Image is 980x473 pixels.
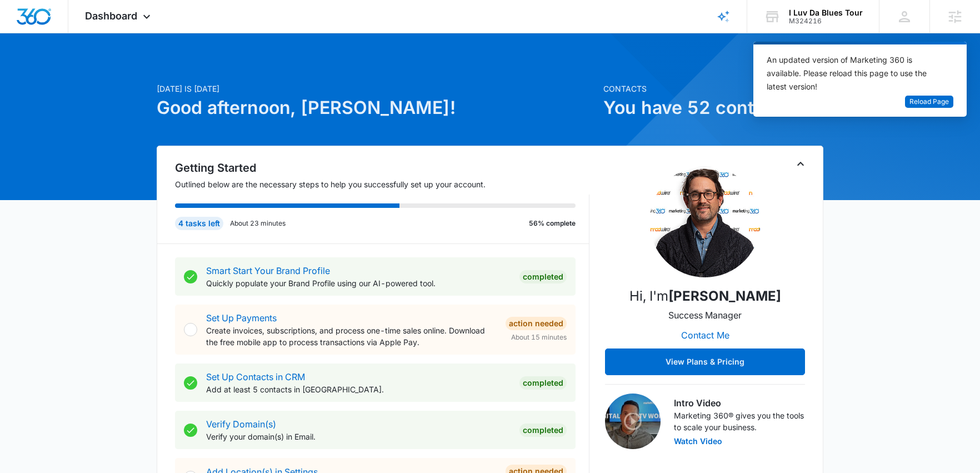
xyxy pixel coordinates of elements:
a: Verify Domain(s) [206,419,276,430]
div: account id [789,17,863,25]
button: Reload Page [905,96,953,108]
span: About 15 minutes [511,332,567,342]
p: Add at least 5 contacts in [GEOGRAPHIC_DATA]. [206,384,511,395]
div: account name [789,8,863,17]
p: Success Manager [668,308,742,322]
p: Marketing 360® gives you the tools to scale your business. [674,410,805,433]
p: Contacts [603,83,823,94]
p: [DATE] is [DATE] [157,83,597,94]
strong: [PERSON_NAME] [668,288,781,304]
p: Hi, I'm [629,286,781,306]
img: Intro Video [605,394,661,449]
a: Set Up Contacts in CRM [206,371,305,382]
button: Toggle Collapse [794,157,807,171]
div: 4 tasks left [175,217,223,230]
p: Quickly populate your Brand Profile using our AI-powered tool. [206,277,511,289]
span: Dashboard [85,10,137,22]
p: 56% complete [529,218,576,228]
p: Create invoices, subscriptions, and process one-time sales online. Download the free mobile app t... [206,325,497,348]
button: Watch Video [674,437,722,445]
img: Matt Malone [649,166,761,277]
a: Set Up Payments [206,312,277,323]
div: An updated version of Marketing 360 is available. Please reload this page to use the latest version! [767,53,940,93]
div: Action Needed [506,317,567,330]
p: About 23 minutes [230,218,286,228]
div: Completed [519,424,567,437]
p: Verify your domain(s) in Email. [206,431,511,442]
a: Smart Start Your Brand Profile [206,265,330,276]
div: Completed [519,270,567,283]
h3: Intro Video [674,396,805,410]
p: Outlined below are the necessary steps to help you successfully set up your account. [175,178,589,190]
h1: Good afternoon, [PERSON_NAME]! [157,94,597,121]
span: Reload Page [909,97,949,107]
button: Contact Me [670,322,741,348]
h1: You have 52 contacts [603,94,823,121]
h2: Getting Started [175,160,589,176]
div: Completed [519,376,567,390]
button: View Plans & Pricing [605,348,805,375]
